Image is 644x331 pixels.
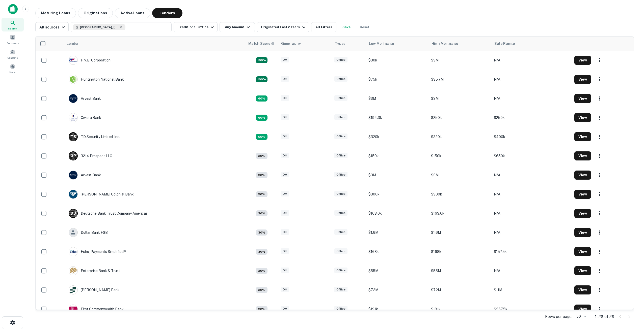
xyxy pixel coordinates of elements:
[115,8,150,18] button: Active Loans
[334,76,347,82] div: Office
[69,266,120,275] div: Enterprise Bank & Trust
[256,115,267,121] div: Capitalize uses an advanced AI algorithm to match your search with the best lender. The match sco...
[256,153,267,159] div: Capitalize uses an advanced AI algorithm to match your search with the best lender. The match sco...
[9,70,16,74] span: Saved
[366,108,428,127] td: $194.3k
[334,191,347,197] div: Office
[278,37,332,51] th: Geography
[67,41,79,47] div: Lender
[428,89,491,108] td: $3M
[334,153,347,158] div: Office
[334,229,347,235] div: Office
[7,41,19,45] span: Borrowers
[491,300,572,319] td: $357.5k
[428,204,491,223] td: $163.6k
[78,8,113,18] button: Originations
[574,190,591,199] button: View
[281,95,289,101] div: OH
[69,305,124,314] div: First Commonwealth Bank
[491,204,572,223] td: N/A
[574,228,591,237] button: View
[366,165,428,185] td: $3M
[595,314,614,320] p: 1–28 of 28
[366,146,428,165] td: $150k
[256,306,267,312] div: Capitalize uses an advanced AI algorithm to match your search with the best lender. The match sco...
[281,153,289,158] div: OH
[281,248,289,254] div: OH
[256,249,267,255] div: Capitalize uses an advanced AI algorithm to match your search with the best lender. The match sco...
[335,41,345,47] div: Types
[281,229,289,235] div: OH
[491,165,572,185] td: N/A
[69,190,134,199] div: [PERSON_NAME] Colonial Bank
[256,172,267,178] div: Capitalize uses an advanced AI algorithm to match your search with the best lender. The match sco...
[334,306,347,312] div: Office
[281,210,289,216] div: OH
[69,56,77,64] img: picture
[334,134,347,139] div: Office
[491,185,572,204] td: N/A
[281,268,289,273] div: OH
[491,127,572,146] td: $400k
[574,305,591,314] button: View
[334,268,347,273] div: Office
[69,267,77,275] img: picture
[574,285,591,294] button: View
[574,113,591,122] button: View
[69,132,120,141] div: TD Security Limited, Inc.
[491,261,572,280] td: N/A
[491,37,572,51] th: Sale Range
[281,57,289,63] div: OH
[256,210,267,216] div: Capitalize uses an advanced AI algorithm to match your search with the best lender. The match sco...
[281,172,289,178] div: OH
[369,41,394,47] div: Low Mortgage
[574,132,591,141] button: View
[71,153,76,159] p: 3 P
[2,47,24,61] a: Contacts
[2,32,24,46] a: Borrowers
[69,247,77,256] img: picture
[248,41,275,46] div: Capitalize uses an advanced AI algorithm to match your search with the best lender. The match sco...
[69,75,124,84] div: Huntington National Bank
[491,280,572,300] td: $11M
[428,37,491,51] th: High Mortgage
[69,56,111,65] div: F.n.b. Corporation
[574,171,591,180] button: View
[69,171,77,179] img: picture
[428,185,491,204] td: $300k
[71,22,172,32] button: [GEOGRAPHIC_DATA], [GEOGRAPHIC_DATA], [GEOGRAPHIC_DATA]
[574,266,591,275] button: View
[366,204,428,223] td: $163.6k
[334,57,347,63] div: Office
[357,22,373,32] button: Reset
[366,261,428,280] td: $55M
[574,247,591,256] button: View
[574,151,591,160] button: View
[35,22,69,32] button: All sources
[261,24,307,30] div: Originated Last 2 Years
[366,37,428,51] th: Low Mortgage
[366,185,428,204] td: $300k
[281,76,289,82] div: OH
[69,151,112,160] div: 3214 Prospect LLC
[281,134,289,139] div: OH
[69,94,77,103] img: picture
[2,18,24,31] div: Search
[366,242,428,261] td: $168k
[334,210,347,216] div: Office
[256,76,267,82] div: Capitalize uses an advanced AI algorithm to match your search with the best lender. The match sco...
[69,113,77,122] img: picture
[428,146,491,165] td: $150k
[366,300,428,319] td: $191k
[428,165,491,185] td: $3M
[366,127,428,146] td: $320k
[334,95,347,101] div: Office
[494,41,515,47] div: Sale Range
[281,306,289,312] div: OH
[574,209,591,218] button: View
[574,94,591,103] button: View
[174,22,218,32] button: Traditional Office
[332,37,366,51] th: Types
[311,22,336,32] button: All Filters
